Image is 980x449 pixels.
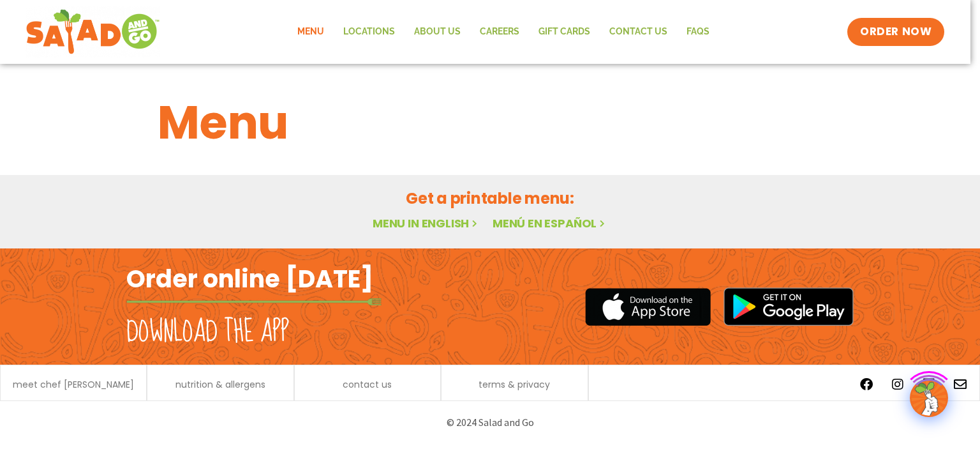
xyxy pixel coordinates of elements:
h1: Menu [158,88,822,157]
a: Locations [334,17,405,47]
img: new-SAG-logo-768×292 [26,6,160,57]
a: About Us [405,17,470,47]
a: nutrition & allergens [175,380,265,389]
a: Careers [470,17,529,47]
h2: Download the app [126,314,289,350]
img: fork [126,298,382,305]
a: GIFT CARDS [529,17,600,47]
h2: Order online [DATE] [126,263,373,294]
p: © 2024 Salad and Go [133,414,847,431]
img: appstore [585,286,711,328]
a: meet chef [PERSON_NAME] [13,380,134,389]
a: contact us [343,380,392,389]
a: Menu [288,17,334,47]
h2: Get a printable menu: [158,187,822,209]
nav: Menu [288,17,719,47]
a: Menú en español [493,215,607,231]
a: Menu in English [373,215,480,231]
a: ORDER NOW [847,18,944,46]
a: FAQs [677,17,719,47]
img: google_play [724,287,854,326]
a: Contact Us [600,17,677,47]
span: ORDER NOW [860,24,932,40]
a: terms & privacy [479,380,550,389]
